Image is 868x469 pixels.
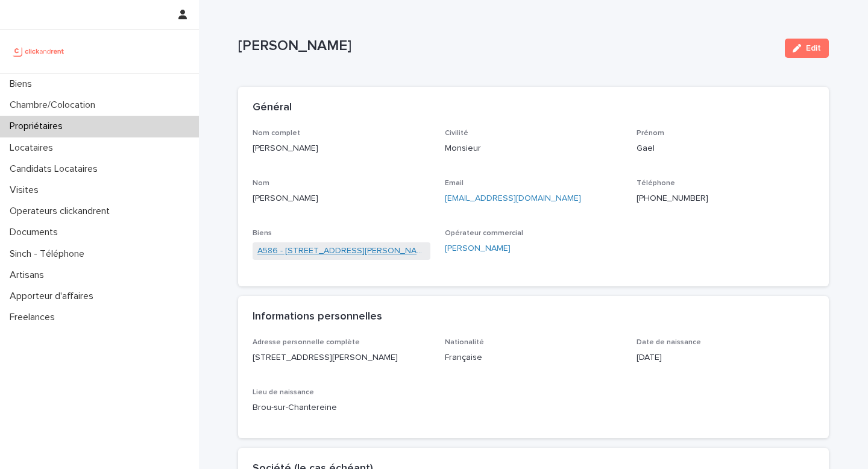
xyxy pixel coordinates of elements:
[257,245,426,257] a: A586 - [STREET_ADDRESS][PERSON_NAME]
[445,194,581,203] a: [EMAIL_ADDRESS][DOMAIN_NAME]
[445,142,623,155] p: Monsieur
[5,163,107,175] p: Candidats Locataires
[5,269,54,281] p: Artisans
[253,339,360,346] span: Adresse personnelle complète
[637,180,675,187] span: Téléphone
[253,401,430,414] p: Brou-sur-Chantereine
[785,39,829,58] button: Edit
[5,142,63,154] p: Locataires
[5,291,103,302] p: Apporteur d'affaires
[5,99,105,111] p: Chambre/Colocation
[445,230,523,237] span: Opérateur commercial
[445,242,511,255] a: [PERSON_NAME]
[253,351,430,364] p: [STREET_ADDRESS][PERSON_NAME]
[253,192,430,205] p: [PERSON_NAME]
[253,130,300,137] span: Nom complet
[637,339,701,346] span: Date de naissance
[445,351,623,364] p: Française
[253,389,314,396] span: Lieu de naissance
[637,130,664,137] span: Prénom
[445,130,468,137] span: Civilité
[637,351,814,364] p: [DATE]
[5,206,119,217] p: Operateurs clickandrent
[253,230,272,237] span: Biens
[5,248,94,260] p: Sinch - Téléphone
[10,39,68,63] img: UCB0brd3T0yccxBKYDjQ
[5,121,72,132] p: Propriétaires
[5,312,64,323] p: Freelances
[637,142,814,155] p: Gael
[445,180,464,187] span: Email
[238,37,775,55] p: [PERSON_NAME]
[5,227,68,238] p: Documents
[253,180,269,187] span: Nom
[253,101,292,115] h2: Général
[253,142,430,155] p: [PERSON_NAME]
[5,78,42,90] p: Biens
[253,310,382,324] h2: Informations personnelles
[445,339,484,346] span: Nationalité
[806,44,821,52] span: Edit
[5,184,48,196] p: Visites
[637,192,814,205] p: [PHONE_NUMBER]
